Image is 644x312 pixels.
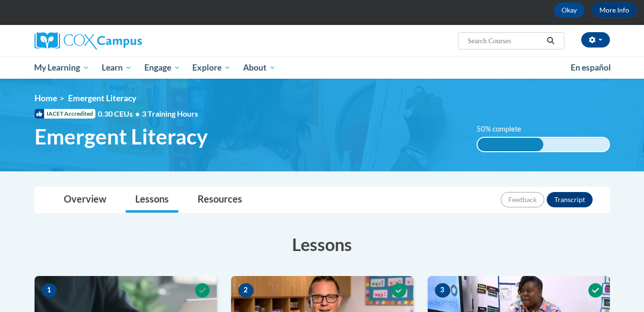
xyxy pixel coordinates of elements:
input: Search Courses [467,35,543,47]
span: Emergent Literacy [35,124,208,149]
a: Cox Campus [35,32,217,49]
span: 3 Training Hours [142,109,198,118]
span: 2 [238,283,254,298]
span: En español [571,62,611,72]
button: Search [543,35,558,47]
span: About [243,62,276,73]
a: Lessons [126,187,178,213]
span: 0.30 CEUs [98,108,142,119]
button: Transcript [547,192,593,207]
button: Feedback [501,192,544,207]
span: My Learning [34,62,89,73]
a: About [237,57,282,79]
span: 3 [435,283,450,298]
div: Main menu [20,57,624,79]
img: Cox Campus [35,32,142,49]
span: 1 [42,283,57,298]
label: 50% complete [477,124,532,134]
span: Explore [192,62,231,73]
a: Overview [54,187,116,213]
a: Learn [95,57,138,79]
a: Explore [186,57,237,79]
button: Okay [554,2,585,18]
a: En español [564,58,617,78]
span: Learn [102,62,132,73]
h3: Lessons [35,232,610,256]
span: Engage [144,62,180,73]
div: 50% complete [478,138,543,151]
a: Resources [188,187,252,213]
button: Account Settings [581,32,610,48]
a: My Learning [28,57,96,79]
span: IACET Accredited [35,109,95,119]
span: • [135,109,140,118]
a: More Info [592,2,637,18]
a: Engage [138,57,187,79]
a: Home [35,93,57,103]
span: Emergent Literacy [68,93,136,103]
